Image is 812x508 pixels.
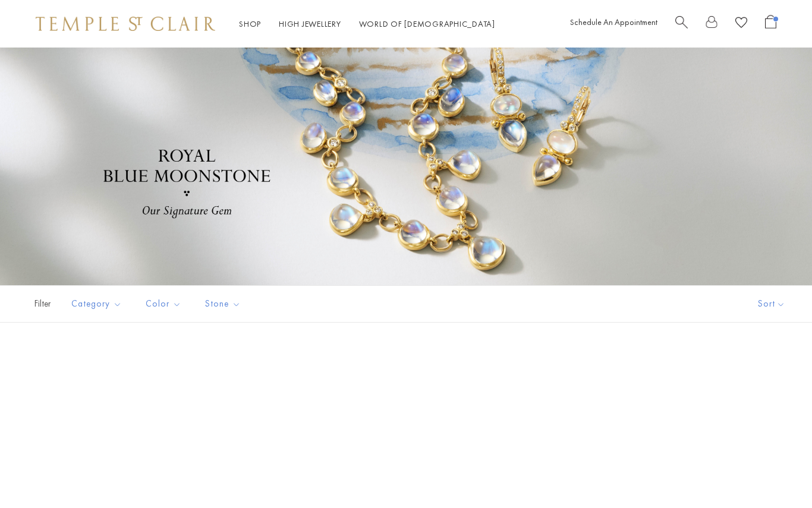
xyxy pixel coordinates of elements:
button: Show sort by [731,286,812,322]
span: Category [65,296,131,311]
a: Schedule An Appointment [570,17,657,27]
a: Open Shopping Bag [765,15,776,33]
a: Search [675,15,688,33]
button: Category [62,291,131,317]
span: Color [140,296,190,311]
nav: Main navigation [239,17,495,31]
iframe: Gorgias live chat messenger [753,452,800,496]
a: View Wishlist [735,15,747,33]
button: Stone [196,291,250,317]
a: ShopShop [239,18,261,29]
a: High JewelleryHigh Jewellery [279,18,341,29]
img: Temple St. Clair [36,17,215,31]
button: Color [137,291,190,317]
span: Stone [199,296,250,311]
a: World of [DEMOGRAPHIC_DATA]World of [DEMOGRAPHIC_DATA] [359,18,495,29]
